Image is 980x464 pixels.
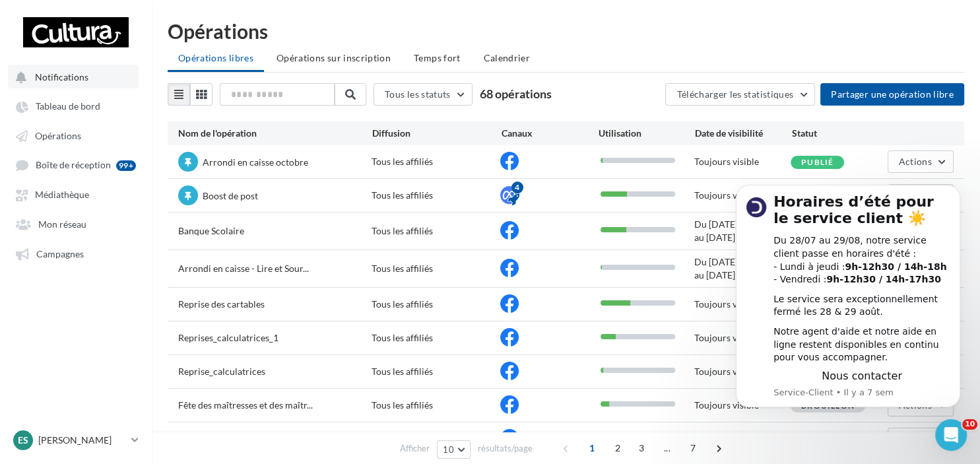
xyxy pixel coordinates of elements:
button: Actions [888,150,954,173]
a: Campagnes [8,241,144,265]
a: Médiathèque [8,182,144,206]
span: Publié [801,157,833,167]
div: Tous les affiliés [372,399,500,412]
button: Notifications [8,65,139,88]
a: Boîte de réception 99+ [8,152,144,177]
span: 68 opérations [480,86,552,101]
div: Tous les affiliés [372,224,500,238]
button: Partager une opération libre [820,83,964,106]
span: Banque Scolaire [178,225,244,236]
span: Arrondi en caisse - Lire et Sour... [178,263,309,274]
span: 3 [631,438,652,459]
button: Télécharger les statistiques [665,83,815,106]
span: ES [18,434,28,447]
span: Calendrier [484,52,531,63]
span: Arrondi en caisse octobre [203,156,308,168]
a: Opérations [8,123,144,147]
div: Tous les affiliés [372,262,500,275]
div: Utilisation [598,127,695,140]
span: Reprises_calculatrices_1 [178,332,278,343]
span: 10 [962,419,977,430]
span: Tous les statuts [385,88,451,100]
div: Opérations [168,21,964,41]
div: Date de visibilité [695,127,792,140]
div: Toujours visible [694,399,791,412]
div: Du [DATE] au [DATE] [694,255,791,282]
span: Campagnes [36,248,84,259]
div: Toujours visible [694,189,791,202]
span: Afficher [400,442,430,455]
span: Reprise des cartables [178,298,265,310]
iframe: Intercom notifications message [716,169,980,457]
div: Tous les affiliés [372,155,500,168]
div: Du [DATE] au [DATE] [694,218,791,244]
span: Boîte de réception [36,160,111,171]
span: Opérations [35,130,81,141]
div: Toujours visible [694,298,791,311]
iframe: Intercom live chat [935,419,967,451]
span: Mon réseau [38,218,86,230]
span: 1 [581,438,603,459]
span: Télécharger les statistiques [676,88,793,100]
span: Opérations sur inscription [277,52,391,63]
a: Tableau de bord [8,94,144,117]
div: Nom de l'opération [178,127,372,140]
span: ... [657,438,678,459]
div: Diffusion [372,127,502,140]
p: [PERSON_NAME] [38,434,126,447]
div: Toujours visible [694,365,791,378]
button: Tous les statuts [374,83,473,106]
div: Tous les affiliés [372,365,500,378]
span: 7 [682,438,703,459]
div: Toujours visible [694,155,791,168]
div: 4 [511,182,523,193]
span: résultats/page [478,442,533,455]
div: Tous les affiliés [372,331,500,345]
span: Reprise_calculatrices [178,366,265,377]
span: Tableau de bord [36,101,100,112]
span: Fête des maîtresses et des maîtr... [178,399,313,411]
button: 10 [437,440,471,459]
span: Notifications [35,71,88,83]
span: Médiathèque [35,189,89,201]
a: Mon réseau [8,212,144,236]
div: Toujours visible [694,331,791,345]
span: 2 [607,438,628,459]
a: ES [PERSON_NAME] [11,428,141,453]
span: 10 [443,444,454,455]
div: 99+ [116,160,136,171]
div: Statut [792,127,889,140]
span: Boost de post [203,190,258,201]
div: Tous les affiliés [372,298,500,311]
span: Actions [899,156,932,167]
div: Canaux [502,127,599,140]
div: Tous les affiliés [372,189,500,202]
span: Temps fort [414,52,461,63]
